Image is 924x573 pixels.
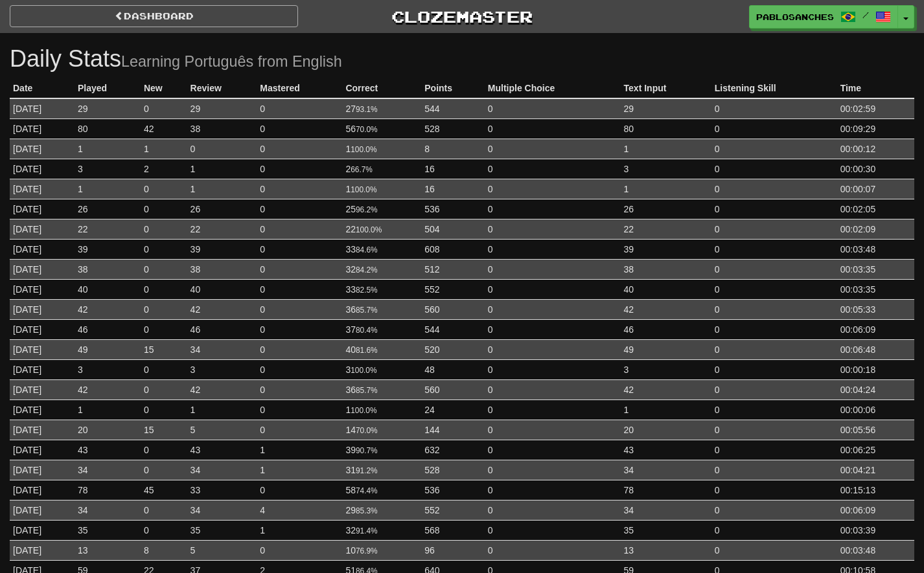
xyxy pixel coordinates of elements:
[187,259,257,279] td: 38
[75,299,141,319] td: 42
[621,179,711,199] td: 1
[485,78,621,98] th: Multiple Choice
[351,165,373,174] small: 66.7%
[485,339,621,359] td: 0
[421,420,485,440] td: 144
[485,359,621,379] td: 0
[485,239,621,259] td: 0
[318,5,606,28] a: Clozemaster
[837,139,914,159] td: 00:00:12
[421,399,485,420] td: 24
[342,279,421,299] td: 33
[10,179,75,199] td: [DATE]
[837,460,914,480] td: 00:04:21
[342,299,421,319] td: 36
[141,339,187,359] td: 15
[421,279,485,299] td: 552
[10,139,75,159] td: [DATE]
[621,118,711,139] td: 80
[75,500,141,520] td: 34
[75,98,141,119] td: 29
[356,105,378,114] small: 93.1%
[187,159,257,179] td: 1
[749,5,898,28] a: PabloSanches /
[141,279,187,299] td: 0
[257,139,342,159] td: 0
[342,199,421,219] td: 25
[141,379,187,399] td: 0
[342,359,421,379] td: 3
[356,466,378,475] small: 91.2%
[141,259,187,279] td: 0
[356,526,378,535] small: 91.4%
[75,339,141,359] td: 49
[621,239,711,259] td: 39
[141,118,187,139] td: 42
[356,265,378,275] small: 84.2%
[141,520,187,540] td: 0
[711,460,837,480] td: 0
[421,460,485,480] td: 528
[711,259,837,279] td: 0
[257,440,342,460] td: 1
[621,319,711,339] td: 46
[837,78,914,98] th: Time
[356,245,378,254] small: 84.6%
[837,339,914,359] td: 00:06:48
[342,379,421,399] td: 36
[10,319,75,339] td: [DATE]
[342,420,421,440] td: 14
[421,199,485,219] td: 536
[711,239,837,259] td: 0
[257,199,342,219] td: 0
[421,359,485,379] td: 48
[187,279,257,299] td: 40
[187,319,257,339] td: 46
[10,399,75,420] td: [DATE]
[356,286,378,295] small: 82.5%
[141,179,187,199] td: 0
[621,460,711,480] td: 34
[421,379,485,399] td: 560
[837,359,914,379] td: 00:00:18
[187,139,257,159] td: 0
[187,239,257,259] td: 39
[257,359,342,379] td: 0
[485,379,621,399] td: 0
[187,420,257,440] td: 5
[75,399,141,420] td: 1
[421,78,485,98] th: Points
[141,319,187,339] td: 0
[342,98,421,119] td: 27
[141,199,187,219] td: 0
[187,540,257,560] td: 5
[356,125,378,134] small: 70.0%
[421,179,485,199] td: 16
[10,500,75,520] td: [DATE]
[485,399,621,420] td: 0
[711,500,837,520] td: 0
[485,179,621,199] td: 0
[621,339,711,359] td: 49
[356,205,378,214] small: 96.2%
[356,486,378,495] small: 74.4%
[342,319,421,339] td: 37
[257,480,342,500] td: 0
[711,440,837,460] td: 0
[356,386,378,395] small: 85.7%
[421,440,485,460] td: 632
[257,299,342,319] td: 0
[187,379,257,399] td: 42
[257,540,342,560] td: 0
[711,118,837,139] td: 0
[187,118,257,139] td: 38
[485,319,621,339] td: 0
[485,500,621,520] td: 0
[485,279,621,299] td: 0
[356,306,378,315] small: 85.7%
[10,540,75,560] td: [DATE]
[421,259,485,279] td: 512
[351,185,376,194] small: 100.0%
[621,540,711,560] td: 13
[10,279,75,299] td: [DATE]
